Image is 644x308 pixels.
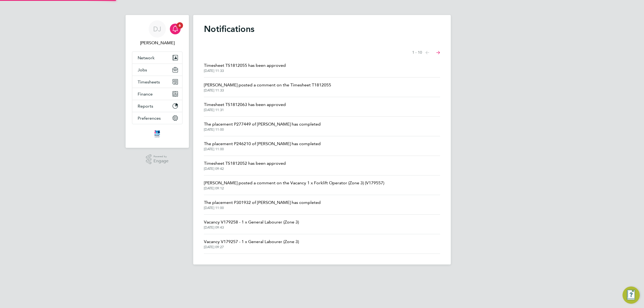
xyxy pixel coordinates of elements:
[204,180,384,186] span: [PERSON_NAME] posted a comment on the Vacancy 1 x Forklift Operator (Zone 3) (V179557)
[204,160,286,171] a: Timesheet TS1812052 has been approved[DATE] 09:42
[623,287,640,304] button: Engage Resource Center
[204,199,321,210] a: The placement P301932 of [PERSON_NAME] has completed[DATE] 11:00
[204,186,384,190] span: [DATE] 09:12
[138,104,153,109] span: Reports
[204,121,321,127] span: The placement P277449 of [PERSON_NAME] has completed
[204,108,286,112] span: [DATE] 11:31
[138,67,147,72] span: Jobs
[138,79,160,85] span: Timesheets
[204,121,321,132] a: The placement P277449 of [PERSON_NAME] has completed[DATE] 11:00
[204,199,321,206] span: The placement P301932 of [PERSON_NAME] has completed
[153,159,169,163] span: Engage
[204,239,299,249] a: Vacancy V179257 - 1 x General Labourer (Zone 3)[DATE] 09:27
[204,88,331,93] span: [DATE] 11:33
[204,219,299,225] span: Vacancy V179258 - 1 x General Labourer (Zone 3)
[412,50,422,55] span: 1 - 10
[204,206,321,210] span: [DATE] 11:00
[132,112,182,124] button: Preferences
[204,101,286,108] span: Timesheet TS1812063 has been approved
[204,62,286,73] a: Timesheet TS1812055 has been approved[DATE] 11:33
[132,88,182,100] button: Finance
[146,154,169,164] a: Powered byEngage
[204,69,286,73] span: [DATE] 11:33
[132,20,182,46] a: DJ[PERSON_NAME]
[132,130,182,138] a: Go to home page
[204,24,440,34] h1: Notifications
[204,219,299,230] a: Vacancy V179258 - 1 x General Labourer (Zone 3)[DATE] 09:43
[204,160,286,167] span: Timesheet TS1812052 has been approved
[138,116,161,121] span: Preferences
[204,245,299,249] span: [DATE] 09:27
[204,62,286,69] span: Timesheet TS1812055 has been approved
[138,55,155,60] span: Network
[204,141,321,147] span: The placement P246210 of [PERSON_NAME] has completed
[204,82,331,93] a: [PERSON_NAME] posted a comment on the Timesheet T1812055[DATE] 11:33
[177,22,183,29] span: 6
[204,147,321,151] span: [DATE] 11:00
[132,52,182,64] button: Network
[153,130,161,138] img: itsconstruction-logo-retina.png
[132,76,182,88] button: Timesheets
[126,15,189,148] nav: Main navigation
[170,20,181,38] a: 6
[204,101,286,112] a: Timesheet TS1812063 has been approved[DATE] 11:31
[204,239,299,245] span: Vacancy V179257 - 1 x General Labourer (Zone 3)
[204,167,286,171] span: [DATE] 09:42
[132,64,182,76] button: Jobs
[204,141,321,151] a: The placement P246210 of [PERSON_NAME] has completed[DATE] 11:00
[204,225,299,230] span: [DATE] 09:43
[153,154,169,159] span: Powered by
[132,40,182,46] span: Don Jeater
[204,180,384,190] a: [PERSON_NAME] posted a comment on the Vacancy 1 x Forklift Operator (Zone 3) (V179557)[DATE] 09:12
[204,82,331,88] span: [PERSON_NAME] posted a comment on the Timesheet T1812055
[204,127,321,132] span: [DATE] 11:00
[412,47,440,58] nav: Select page of notifications list
[132,100,182,112] button: Reports
[138,91,153,97] span: Finance
[153,25,161,32] span: DJ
